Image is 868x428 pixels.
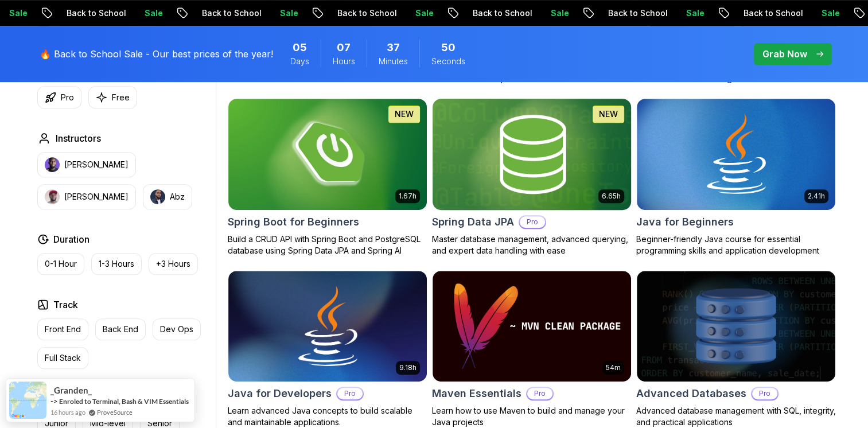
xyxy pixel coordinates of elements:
[636,405,836,428] p: Advanced database management with SQL, integrity, and practical applications
[636,386,746,402] h2: Advanced Databases
[527,388,552,399] p: Pro
[333,56,355,67] span: Hours
[97,407,133,417] a: ProveSource
[45,189,60,204] img: instructor img
[293,40,307,56] span: 5 Days
[599,108,618,120] p: NEW
[149,253,198,275] button: +3 Hours
[637,271,835,382] img: Advanced Databases card
[228,386,332,402] h2: Java for Developers
[156,258,190,270] p: +3 Hours
[228,271,427,382] img: Java for Developers card
[432,98,632,256] a: Spring Data JPA card6.65hNEWSpring Data JPAProMaster database management, advanced querying, and ...
[64,159,129,170] p: [PERSON_NAME]
[64,191,129,203] p: [PERSON_NAME]
[9,382,46,419] img: provesource social proof notification image
[328,7,406,19] p: Back to School
[153,318,201,340] button: Dev Ops
[112,92,130,103] p: Free
[99,258,134,270] p: 1-3 Hours
[427,96,636,212] img: Spring Data JPA card
[91,253,142,275] button: 1-3 Hours
[228,99,427,210] img: Spring Boot for Beginners card
[88,86,137,108] button: Free
[143,184,192,209] button: instructor imgAbz
[636,98,836,256] a: Java for Beginners card2.41hJava for BeginnersBeginner-friendly Java course for essential program...
[228,98,427,256] a: Spring Boot for Beginners card1.67hNEWSpring Boot for BeginnersBuild a CRUD API with Spring Boot ...
[762,47,807,61] p: Grab Now
[812,7,848,19] p: Sale
[103,324,138,335] p: Back End
[135,7,172,19] p: Sale
[37,318,88,340] button: Front End
[432,386,521,402] h2: Maven Essentials
[406,7,442,19] p: Sale
[676,7,713,19] p: Sale
[50,396,58,406] span: ->
[95,318,146,340] button: Back End
[379,56,408,67] span: Minutes
[45,324,81,335] p: Front End
[399,363,417,372] p: 9.18h
[520,216,545,228] p: Pro
[808,192,825,201] p: 2.41h
[37,347,88,369] button: Full Stack
[170,191,185,203] p: Abz
[192,7,270,19] p: Back to School
[752,388,777,399] p: Pro
[606,363,621,372] p: 54m
[337,388,363,399] p: Pro
[463,7,541,19] p: Back to School
[228,405,427,428] p: Learn advanced Java concepts to build scalable and maintainable applications.
[602,192,621,201] p: 6.65h
[636,234,836,256] p: Beginner-friendly Java course for essential programming skills and application development
[37,253,84,275] button: 0-1 Hour
[395,108,414,120] p: NEW
[40,47,273,61] p: 🔥 Back to School Sale - Our best prices of the year!
[337,40,351,56] span: 7 Hours
[431,56,465,67] span: Seconds
[56,131,101,145] h2: Instructors
[160,324,193,335] p: Dev Ops
[150,189,165,204] img: instructor img
[432,234,632,256] p: Master database management, advanced querying, and expert data handling with ease
[61,92,74,103] p: Pro
[399,192,417,201] p: 1.67h
[37,152,136,177] button: instructor img[PERSON_NAME]
[432,214,514,230] h2: Spring Data JPA
[433,271,631,382] img: Maven Essentials card
[637,99,835,210] img: Java for Beginners card
[441,40,456,56] span: 50 Seconds
[59,397,189,406] a: Enroled to Terminal, Bash & VIM Essentials
[598,7,676,19] p: Back to School
[270,7,307,19] p: Sale
[541,7,578,19] p: Sale
[50,407,85,417] span: 16 hours ago
[53,232,89,246] h2: Duration
[37,184,136,209] button: instructor img[PERSON_NAME]
[228,214,359,230] h2: Spring Boot for Beginners
[37,86,81,108] button: Pro
[290,56,309,67] span: Days
[734,7,812,19] p: Back to School
[45,352,81,364] p: Full Stack
[636,214,734,230] h2: Java for Beginners
[53,298,78,312] h2: Track
[57,7,135,19] p: Back to School
[45,258,77,270] p: 0-1 Hour
[387,40,400,56] span: 37 Minutes
[228,234,427,256] p: Build a CRUD API with Spring Boot and PostgreSQL database using Spring Data JPA and Spring AI
[45,157,60,172] img: instructor img
[50,386,92,395] span: _Granden_
[432,405,632,428] p: Learn how to use Maven to build and manage your Java projects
